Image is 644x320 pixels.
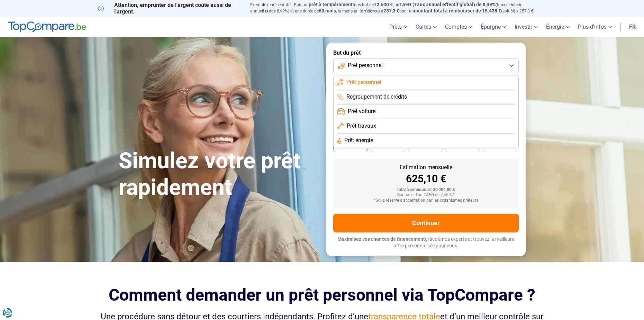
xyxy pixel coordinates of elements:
[333,214,519,232] button: Continuer
[339,174,513,184] div: 625,10 €
[339,188,513,192] div: Total à rembourser: 30 004,80 €
[98,2,242,15] p: Attention, emprunter de l'argent coûte aussi de l'argent.
[455,145,470,149] span: 30 mois
[337,236,425,242] span: Maximisez vos chances de financement
[346,93,407,101] span: Regroupement de crédits
[574,17,616,37] a: Plus d'infos
[319,8,336,13] span: 60 mois
[333,236,519,249] p: grâce à nos experts et trouvez la meilleure offre personnalisée pour vous.
[346,79,381,86] span: Prêt personnel
[441,17,477,37] a: Comptes
[343,145,358,149] span: 48 mois
[8,21,86,33] img: TopCompare
[339,198,513,203] div: *Sous réserve d'acceptation par les organismes prêteurs
[333,58,519,73] button: Prêt personnel
[347,122,376,130] span: Prêt travaux
[510,17,542,37] a: Investir
[98,285,546,304] h2: Comment demander un prêt personnel via TopCompare ?
[542,17,574,37] a: Énergie
[348,62,383,69] span: Prêt personnel
[339,165,513,170] div: Estimation mensuelle
[374,2,393,7] span: 12.500 €
[383,8,399,13] span: 257,3 €
[333,49,519,56] label: But du prêt
[348,108,375,115] span: Prêt voiture
[339,193,513,198] div: Sur base d'un TAEG de 7,45 %*
[380,145,396,149] span: 42 mois
[477,17,510,37] a: Épargne
[250,2,546,14] p: Exemple représentatif : Pour un tous but de , un (taux débiteur annuel de 8,99%) et une durée de ...
[385,17,411,37] a: Prêts
[344,137,373,144] span: Prêt énergie
[492,145,508,149] span: 24 mois
[625,17,640,37] a: fr
[263,8,271,13] span: fixe
[411,17,441,37] a: Cartes
[414,8,501,13] span: montant total à rembourser de 15.438 €
[119,148,318,201] h1: Simulez votre prêt rapidement
[399,2,496,7] span: TAEG (Taux annuel effectif global) de 8,99%
[418,145,433,149] span: 36 mois
[309,2,353,7] span: prêt à tempérament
